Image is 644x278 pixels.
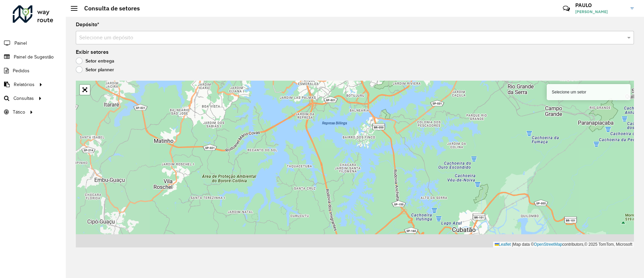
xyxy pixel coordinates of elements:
[14,81,35,88] span: Relatórios
[76,21,99,29] label: Depósito
[76,48,109,56] label: Exibir setores
[13,109,25,116] span: Tático
[77,5,140,12] h2: Consulta de setores
[76,66,114,73] label: Setor planner
[493,242,634,247] div: Map data © contributors,© 2025 TomTom, Microsoft
[534,242,562,247] a: OpenStreetMap
[14,53,54,61] span: Painel de Sugestão
[575,9,626,15] span: [PERSON_NAME]
[575,2,626,8] h3: PAULO
[495,242,511,247] a: Leaflet
[13,95,34,102] span: Consultas
[76,57,114,64] label: Setor entrega
[559,1,574,16] a: Contato Rápido
[547,84,631,100] div: Selecione um setor
[13,67,30,74] span: Pedidos
[80,85,90,95] a: Abrir mapa em tela cheia
[512,242,513,247] span: |
[14,40,27,47] span: Painel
